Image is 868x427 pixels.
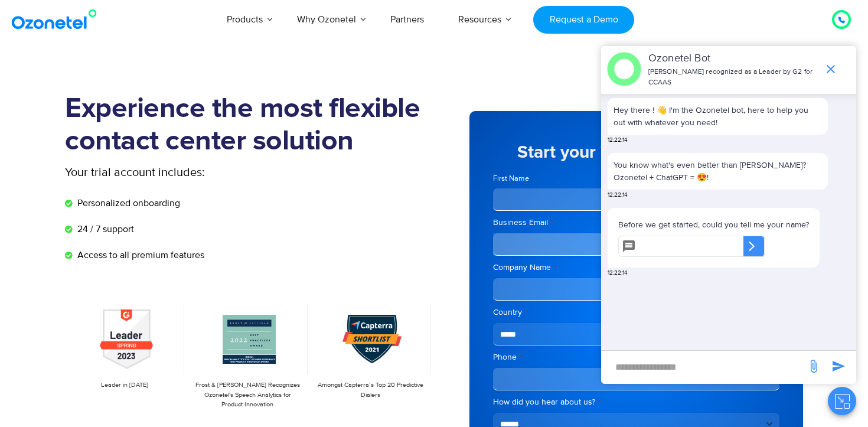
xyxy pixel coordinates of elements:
[608,269,628,278] span: 12:22:14
[71,380,178,390] p: Leader in [DATE]
[819,57,843,81] span: end chat or minimize
[608,136,628,145] span: 12:22:14
[802,354,825,378] span: send message
[614,159,822,184] p: You know what's even better than [PERSON_NAME]? Ozonetel + ChatGPT = 😍!
[194,380,301,410] p: Frost & [PERSON_NAME] Recognizes Ozonetel's Speech Analytics for Product Innovation
[493,307,779,318] label: Country
[608,191,628,200] span: 12:22:14
[607,52,641,86] img: header
[828,387,856,415] button: Close chat
[65,93,434,158] h1: Experience the most flexible contact center solution
[533,6,634,34] a: Request a Demo
[493,173,633,184] label: First Name
[493,262,779,273] label: Company Name
[74,222,134,236] span: 24 / 7 support
[65,164,345,181] p: Your trial account includes:
[74,248,204,262] span: Access to all premium features
[827,354,850,378] span: send message
[317,380,425,400] p: Amongst Capterra’s Top 20 Predictive Dialers
[614,104,822,129] p: Hey there ! 👋 I'm the Ozonetel bot, here to help you out with whatever you need!
[493,217,779,229] label: Business Email
[493,396,779,408] label: How did you hear about us?
[493,144,779,161] h5: Start your 7 day free trial now
[607,357,801,378] div: new-msg-input
[618,219,809,231] p: Before we get started, could you tell me your name?
[648,67,818,88] p: [PERSON_NAME] recognized as a Leader by G2 for CCAAS
[74,196,180,210] span: Personalized onboarding
[493,351,779,363] label: Phone
[648,51,818,67] p: Ozonetel Bot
